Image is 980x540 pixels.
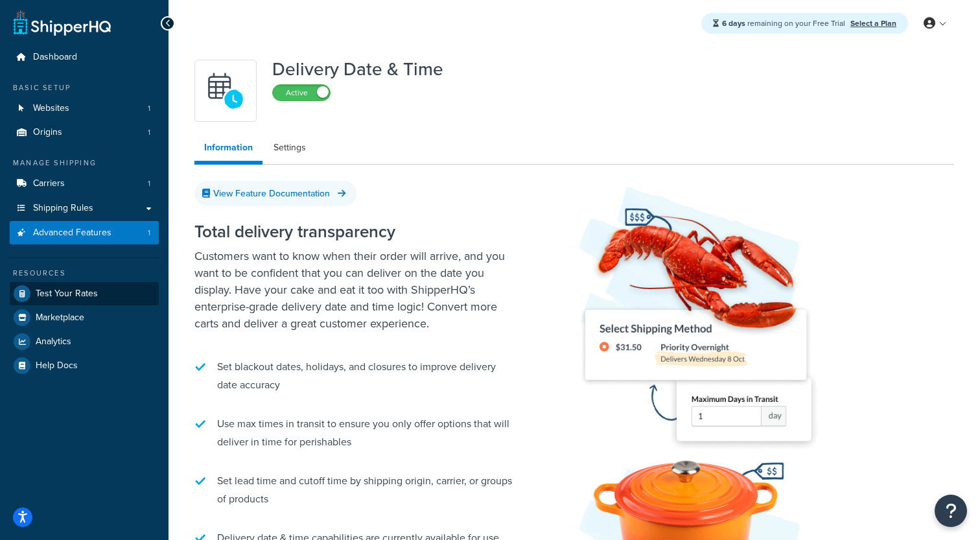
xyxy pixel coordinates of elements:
[148,178,150,189] span: 1
[194,465,519,515] li: Set lead time and cutoff time by shipping origin, carrier, or groups of products
[272,60,443,79] h1: Delivery Date & Time
[194,181,356,206] a: View Feature Documentation
[33,103,69,114] span: Websites
[10,121,159,145] a: Origins1
[36,312,84,323] span: Marketplace
[33,127,62,138] span: Origins
[33,203,93,214] span: Shipping Rules
[33,178,65,189] span: Carriers
[148,103,150,114] span: 1
[194,222,519,241] h2: Total delivery transparency
[722,18,847,29] span: remaining on your Free Trial
[194,135,262,165] a: Information
[10,330,159,353] a: Analytics
[148,228,150,239] span: 1
[10,221,159,245] a: Advanced Features1
[273,85,330,100] label: Active
[10,82,159,93] div: Basic Setup
[264,135,316,161] a: Settings
[33,52,77,63] span: Dashboard
[194,408,519,458] li: Use max times in transit to ensure you only offer options that will deliver in time for perishables
[10,282,159,305] a: Test Your Rates
[10,97,159,121] li: Websites
[10,45,159,69] a: Dashboard
[36,288,98,299] span: Test Your Rates
[194,351,519,401] li: Set blackout dates, holidays, and closures to improve delivery date accuracy
[33,228,111,239] span: Advanced Features
[722,18,745,29] strong: 6 days
[36,336,71,347] span: Analytics
[10,121,159,145] li: Origins
[10,306,159,329] a: Marketplace
[203,68,248,113] img: gfkeb5ejjkALwAAAABJRU5ErkJggg==
[935,495,967,527] button: Open Resource Center
[10,158,159,169] div: Manage Shipping
[10,268,159,279] div: Resources
[194,248,519,332] p: Customers want to know when their order will arrive, and you want to be confident that you can de...
[36,360,78,371] span: Help Docs
[148,127,150,138] span: 1
[10,172,159,196] a: Carriers1
[10,172,159,196] li: Carriers
[10,196,159,220] a: Shipping Rules
[850,18,896,29] a: Select a Plan
[10,354,159,377] a: Help Docs
[10,97,159,121] a: Websites1
[10,221,159,245] li: Advanced Features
